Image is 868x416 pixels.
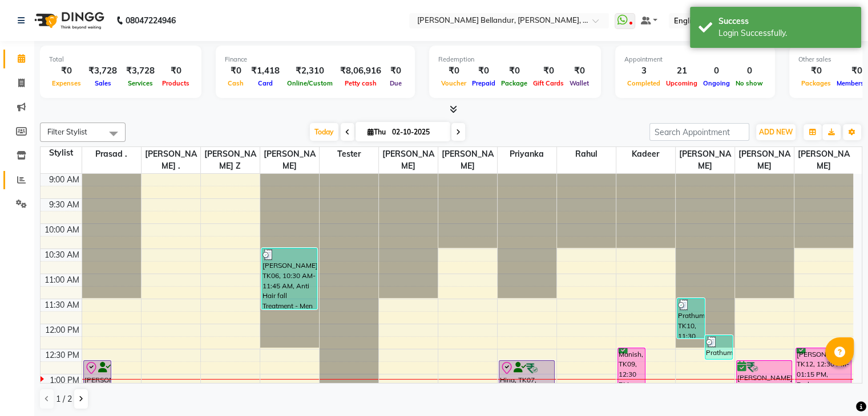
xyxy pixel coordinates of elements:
span: Voucher [438,79,469,87]
div: 0 [700,64,733,78]
div: ₹0 [530,64,567,78]
span: Due [387,79,405,87]
span: [PERSON_NAME] [794,147,854,173]
span: Services [125,79,156,87]
div: ₹0 [567,64,592,78]
span: Products [159,79,192,87]
span: Cash [225,79,247,87]
div: 10:30 AM [42,249,82,261]
div: 12:30 PM [43,349,82,361]
span: Today [310,123,338,141]
span: Wallet [567,79,592,87]
span: Rahul [557,147,616,161]
div: 12:00 PM [43,324,82,336]
div: ₹0 [438,64,469,78]
span: [PERSON_NAME] [438,147,497,173]
span: Sales [92,79,114,87]
span: Tester [320,147,378,161]
span: Online/Custom [284,79,336,87]
div: ₹0 [159,64,192,78]
span: ADD NEW [759,128,793,136]
div: 10:00 AM [42,224,82,236]
div: Appointment [624,55,766,64]
div: Redemption [438,55,592,64]
span: [PERSON_NAME] [735,147,794,173]
span: Gift Cards [530,79,567,87]
div: ₹1,418 [247,64,284,78]
span: Expenses [49,79,84,87]
span: Completed [624,79,663,87]
div: 9:30 AM [47,199,82,211]
span: Priyanka [498,147,556,161]
div: [PERSON_NAME], TK12, 12:30 PM-01:15 PM, Eyebrows Threading W [796,348,851,384]
input: 2025-10-02 [389,124,446,141]
img: logo [29,5,107,36]
div: Prathuman, TK10, 11:30 AM-12:20 PM, Top Stylist M [677,299,704,338]
span: [PERSON_NAME] [260,147,319,173]
span: Prepaid [469,79,498,87]
span: Package [498,79,530,87]
input: Search Appointment [649,123,749,141]
div: 0 [733,64,766,78]
span: Thu [365,128,389,136]
div: ₹3,728 [122,64,159,78]
div: 1:00 PM [47,374,82,386]
div: ₹2,310 [284,64,336,78]
span: [PERSON_NAME] . [142,147,200,173]
div: 11:00 AM [42,274,82,286]
div: ₹0 [386,64,406,78]
b: 08047224946 [126,5,176,36]
div: Prathuman, TK10, 12:15 PM-12:45 PM, [PERSON_NAME] Shape-Up M [705,336,732,359]
span: 1 / 2 [56,393,72,405]
span: Petty cash [342,79,380,87]
span: Ongoing [700,79,733,87]
span: [PERSON_NAME] [676,147,734,173]
span: Card [255,79,276,87]
span: kadeer [616,147,675,161]
div: 9:00 AM [47,174,82,186]
span: Filter Stylist [47,127,87,136]
div: Login Successfully. [718,27,853,39]
span: Upcoming [663,79,700,87]
div: ₹3,728 [84,64,122,78]
button: ADD NEW [756,124,796,140]
div: 11:30 AM [42,299,82,311]
div: ₹0 [49,64,84,78]
span: Packages [798,79,834,87]
div: ₹0 [798,64,834,78]
span: No show [733,79,766,87]
div: ₹0 [469,64,498,78]
div: ₹0 [498,64,530,78]
div: 21 [663,64,700,78]
div: ₹8,06,916 [336,64,386,78]
div: [PERSON_NAME], TK06, 10:30 AM-11:45 AM, Anti Hair fall Treatment - Men M [262,248,317,309]
span: [PERSON_NAME] [379,147,438,173]
div: ₹0 [225,64,247,78]
span: [PERSON_NAME] Z [201,147,260,173]
span: Prasad . [82,147,141,161]
div: Manish, TK09, 12:30 PM-01:20 PM, Stylist M [618,348,645,388]
div: Success [718,15,853,27]
div: Stylist [41,147,82,159]
div: Total [49,55,192,64]
div: Finance [225,55,406,64]
div: 3 [624,64,663,78]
